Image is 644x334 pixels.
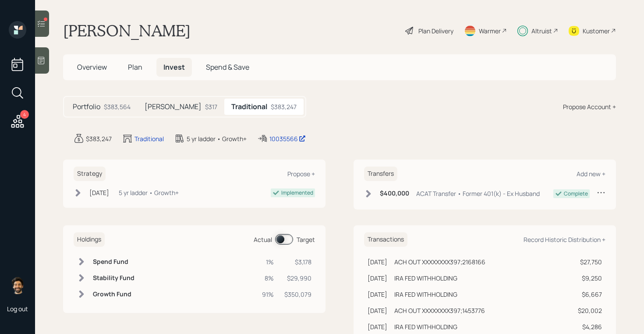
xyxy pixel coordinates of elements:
div: 91% [262,290,274,299]
span: Overview [77,62,107,72]
div: $350,079 [284,290,311,299]
div: $6,667 [578,290,602,299]
div: 5 yr ladder • Growth+ [119,188,179,197]
div: ACH OUT XXXXXXXX397;2168166 [394,257,485,266]
div: 5 yr ladder • Growth+ [187,134,247,143]
div: Actual [254,235,272,244]
div: [DATE] [89,188,109,197]
div: $29,990 [284,274,311,283]
div: [DATE] [368,290,387,299]
div: [DATE] [368,274,387,283]
div: $383,247 [86,134,112,143]
h6: Growth Fund [93,291,134,298]
div: ACAT Transfer • Former 401(k) - Ex Husband [416,189,540,198]
div: $383,247 [271,102,297,111]
div: Traditional [134,134,164,143]
div: Warmer [479,26,501,36]
div: [DATE] [368,322,387,331]
h6: Spend Fund [93,258,134,266]
div: $383,564 [104,102,131,111]
div: ACH OUT XXXXXXXX397;1453776 [394,306,485,315]
div: $27,750 [578,257,602,266]
div: 4 [20,110,29,119]
span: Invest [163,62,185,72]
div: IRA FED WITHHOLDING [394,290,457,299]
div: IRA FED WITHHOLDING [394,322,457,331]
div: $9,250 [578,274,602,283]
div: [DATE] [368,257,387,266]
span: Plan [128,62,142,72]
h6: Stability Fund [93,274,134,282]
h6: $400,000 [380,190,409,197]
div: 10035566 [269,134,306,143]
h5: Traditional [231,103,267,111]
div: $20,002 [578,306,602,315]
div: Altruist [531,26,552,36]
div: Complete [564,190,588,198]
div: Log out [7,305,28,313]
div: Target [297,235,315,244]
h6: Transactions [364,232,407,247]
div: [DATE] [368,306,387,315]
div: 8% [262,274,274,283]
div: Propose Account + [563,102,616,111]
div: Implemented [281,189,313,197]
img: eric-schwartz-headshot.png [9,277,26,294]
h6: Strategy [74,167,106,181]
h1: [PERSON_NAME] [63,21,191,40]
div: Plan Delivery [418,26,453,36]
div: Kustomer [583,26,610,36]
div: $4,286 [578,322,602,331]
div: 1% [262,257,274,266]
h5: [PERSON_NAME] [145,103,202,111]
div: Propose + [287,170,315,178]
span: Spend & Save [206,62,249,72]
h6: Transfers [364,167,397,181]
h6: Holdings [74,232,105,247]
h5: Portfolio [73,103,100,111]
div: $317 [205,102,217,111]
div: Add new + [577,170,605,178]
div: Record Historic Distribution + [524,235,605,244]
div: $3,178 [284,257,311,266]
div: IRA FED WITHHOLDING [394,274,457,283]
